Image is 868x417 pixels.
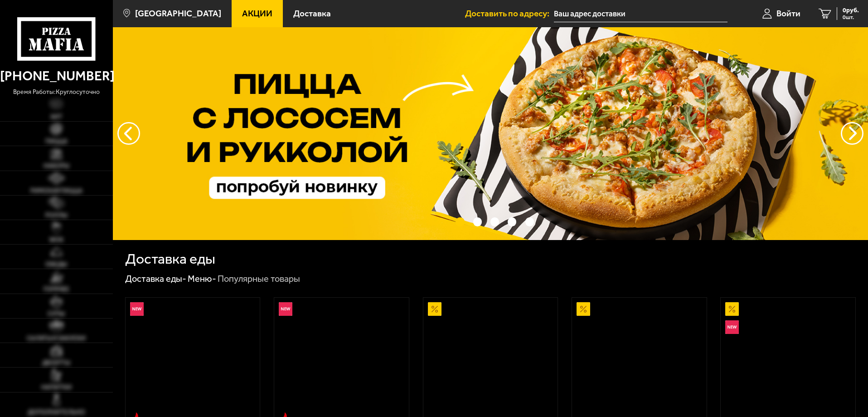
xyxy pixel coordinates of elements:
[49,237,63,243] span: WOK
[125,273,186,284] a: Доставка еды-
[45,212,68,219] span: Роллы
[465,9,554,18] span: Доставить по адресу:
[508,217,516,226] button: точки переключения
[525,217,534,226] button: точки переключения
[188,273,216,284] a: Меню-
[293,9,331,18] span: Доставка
[242,9,272,18] span: Акции
[27,335,86,342] span: Салаты и закуски
[490,217,499,226] button: точки переключения
[428,302,441,316] img: Акционный
[843,15,859,20] span: 0 шт.
[279,302,292,316] img: Новинка
[577,302,590,316] img: Акционный
[135,9,221,18] span: [GEOGRAPHIC_DATA]
[473,217,482,226] button: точки переключения
[42,360,70,366] span: Десерты
[130,302,144,316] img: Новинка
[125,252,215,266] h1: Доставка еды
[30,188,82,194] span: Римская пицца
[843,7,859,14] span: 0 руб.
[456,217,464,226] button: точки переключения
[44,286,69,293] span: Горячее
[725,302,739,316] img: Акционный
[554,5,727,22] input: Ваш адрес доставки
[45,138,68,145] span: Пицца
[50,114,63,120] span: Хит
[44,163,69,169] span: Наборы
[41,384,72,391] span: Напитки
[776,9,800,18] span: Войти
[218,273,300,285] div: Популярные товары
[725,320,739,334] img: Новинка
[841,122,863,145] button: предыдущий
[117,122,140,145] button: следующий
[48,311,65,317] span: Супы
[28,409,85,416] span: Дополнительно
[45,261,67,268] span: Обеды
